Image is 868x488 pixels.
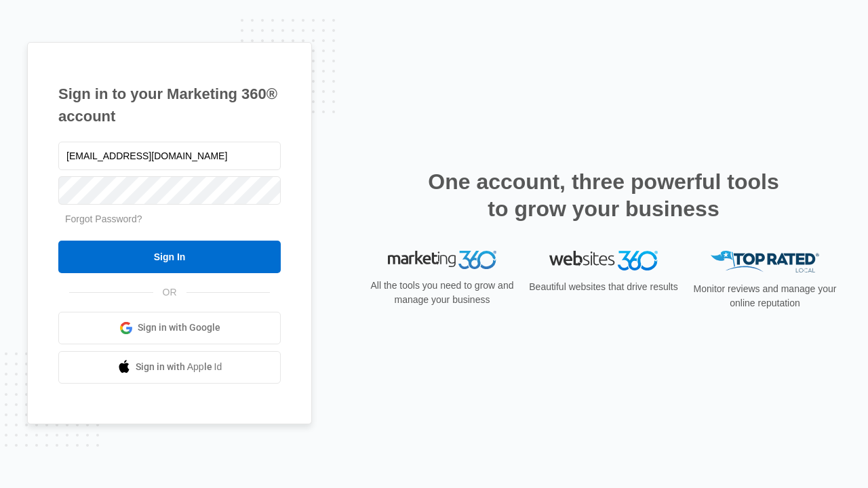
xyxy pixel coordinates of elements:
[65,213,142,224] a: Forgot Password?
[153,285,186,300] span: OR
[549,251,658,270] img: Websites 360
[138,321,220,335] span: Sign in with Google
[689,282,841,310] p: Monitor reviews and manage your online reputation
[58,312,281,344] a: Sign in with Google
[136,360,222,374] span: Sign in with Apple Id
[711,251,819,273] img: Top Rated Local
[366,279,518,307] p: All the tools you need to grow and manage your business
[58,351,281,384] a: Sign in with Apple Id
[58,241,281,273] input: Sign In
[388,251,496,270] img: Marketing 360
[528,280,679,294] p: Beautiful websites that drive results
[58,142,281,170] input: Email
[424,168,783,222] h2: One account, three powerful tools to grow your business
[58,83,281,127] h1: Sign in to your Marketing 360® account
